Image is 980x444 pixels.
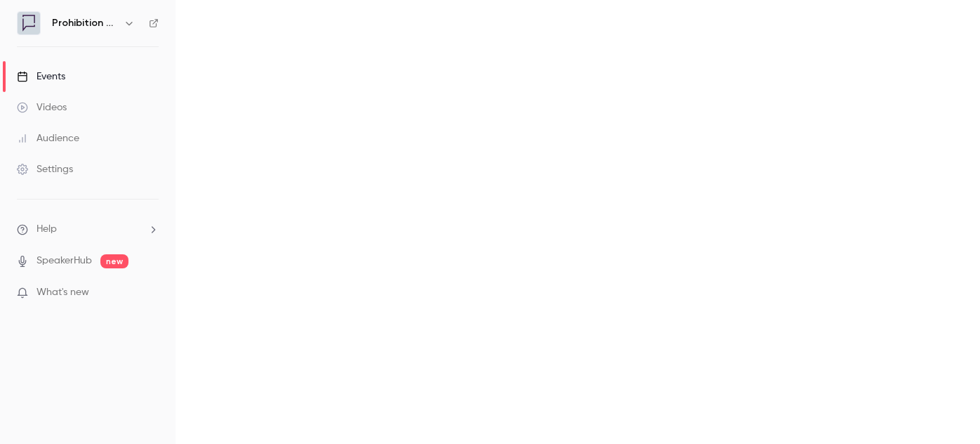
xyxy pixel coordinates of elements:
span: Help [37,222,57,237]
span: What's new [37,285,89,300]
div: Audience [17,131,79,145]
div: Videos [17,100,67,115]
img: Prohibition PR [18,12,40,34]
span: new [100,254,128,268]
div: Events [17,70,65,84]
div: Settings [17,162,73,176]
a: SpeakerHub [37,254,92,268]
h6: Prohibition PR [52,16,118,30]
li: help-dropdown-opener [17,222,159,237]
